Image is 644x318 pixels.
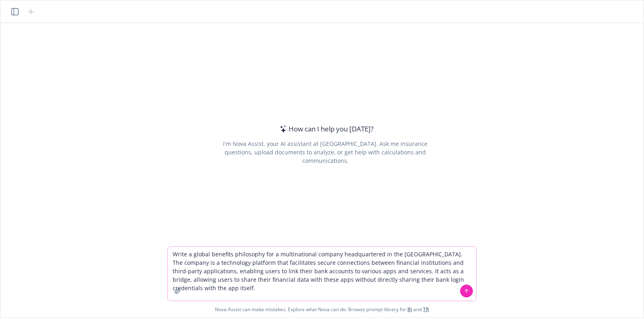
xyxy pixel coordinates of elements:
[212,139,438,165] div: I'm Nova Assist, your AI assistant at [GEOGRAPHIC_DATA]. Ask me insurance questions, upload docum...
[215,301,429,318] span: Nova Assist can make mistakes. Explore what Nova can do: Browse prompt library for and
[277,124,374,134] div: How can I help you [DATE]?
[423,306,429,313] a: TR
[407,306,412,313] a: BI
[168,247,476,301] textarea: Write a global benefits philosophy for a multinational company headquartered in the [GEOGRAPHIC_D...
